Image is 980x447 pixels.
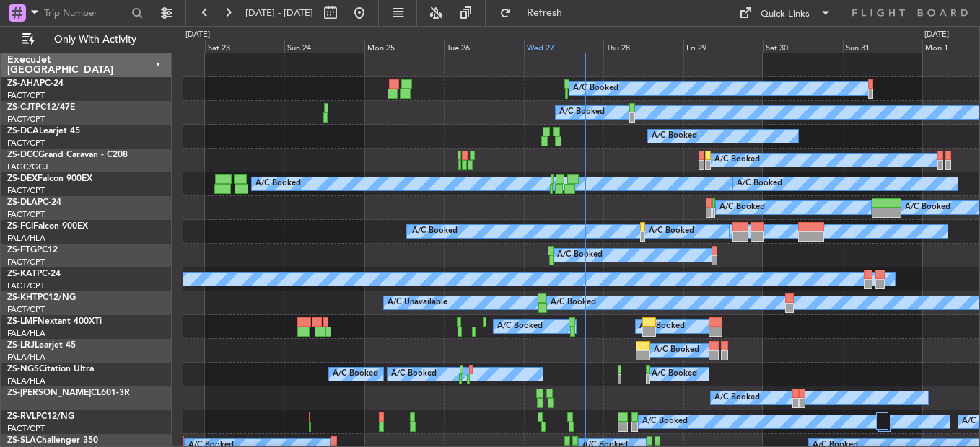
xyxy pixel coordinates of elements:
[763,40,842,53] div: Sat 30
[7,198,61,207] a: ZS-DLAPC-24
[497,316,543,337] div: A/C Booked
[16,28,157,51] button: Only With Activity
[7,389,91,397] span: ZS-[PERSON_NAME]
[7,90,45,101] a: FACT/CPT
[185,29,210,41] div: [DATE]
[205,40,284,53] div: Sat 23
[642,411,688,433] div: A/C Booked
[7,114,45,125] a: FACT/CPT
[7,222,88,231] a: ZS-FCIFalcon 900EX
[7,317,38,326] span: ZS-LMF
[7,352,45,363] a: FALA/HLA
[7,304,45,315] a: FACT/CPT
[652,125,697,147] div: A/C Booked
[7,127,80,136] a: ZS-DCALearjet 45
[843,40,922,53] div: Sun 31
[7,280,45,291] a: FACT/CPT
[649,221,694,242] div: A/C Booked
[7,270,61,278] a: ZS-KATPC-24
[559,102,605,123] div: A/C Booked
[7,412,36,421] span: ZS-RVL
[7,293,38,302] span: ZS-KHT
[7,341,35,350] span: ZS-LRJ
[7,103,35,112] span: ZS-CJT
[7,233,45,244] a: FALA/HLA
[7,412,74,421] a: ZS-RVLPC12/NG
[333,363,378,385] div: A/C Booked
[284,40,364,53] div: Sun 24
[7,328,45,339] a: FALA/HLA
[7,317,102,326] a: ZS-LMFNextant 400XTi
[524,40,603,53] div: Wed 27
[761,7,810,22] div: Quick Links
[7,151,38,159] span: ZS-DCC
[719,197,765,218] div: A/C Booked
[654,340,699,361] div: A/C Booked
[714,149,760,171] div: A/C Booked
[515,8,575,18] span: Refresh
[7,185,45,196] a: FACT/CPT
[7,365,39,373] span: ZS-NGS
[444,40,523,53] div: Tue 26
[364,40,444,53] div: Mon 25
[7,79,64,88] a: ZS-AHAPC-24
[7,246,37,255] span: ZS-FTG
[7,79,40,88] span: ZS-AHA
[652,363,697,385] div: A/C Booked
[7,161,48,172] a: FAGC/GCJ
[7,138,45,149] a: FACT/CPT
[391,363,437,385] div: A/C Booked
[7,341,76,350] a: ZS-LRJLearjet 45
[44,2,127,24] input: Trip Number
[905,197,950,218] div: A/C Booked
[7,209,45,220] a: FACT/CPT
[573,78,618,99] div: A/C Booked
[7,293,76,302] a: ZS-KHTPC12/NG
[7,174,92,183] a: ZS-DEXFalcon 900EX
[7,198,38,207] span: ZS-DLA
[551,292,596,314] div: A/C Booked
[7,222,33,231] span: ZS-FCI
[737,173,782,195] div: A/C Booked
[603,40,683,53] div: Thu 28
[924,29,949,41] div: [DATE]
[639,316,685,337] div: A/C Booked
[38,35,152,45] span: Only With Activity
[7,436,36,445] span: ZS-SLA
[7,103,75,112] a: ZS-CJTPC12/47E
[7,151,128,159] a: ZS-DCCGrand Caravan - C208
[683,40,763,53] div: Fri 29
[493,1,579,25] button: Refresh
[732,1,839,25] button: Quick Links
[7,423,45,434] a: FACT/CPT
[7,257,45,267] a: FACT/CPT
[7,174,38,183] span: ZS-DEX
[245,6,313,19] span: [DATE] - [DATE]
[7,246,58,255] a: ZS-FTGPC12
[7,436,98,445] a: ZS-SLAChallenger 350
[714,387,760,409] div: A/C Booked
[255,173,301,195] div: A/C Booked
[7,376,45,386] a: FALA/HLA
[7,365,94,373] a: ZS-NGSCitation Ultra
[412,221,458,242] div: A/C Booked
[7,270,37,278] span: ZS-KAT
[557,244,603,266] div: A/C Booked
[7,389,130,397] a: ZS-[PERSON_NAME]CL601-3R
[388,292,447,314] div: A/C Unavailable
[7,127,39,136] span: ZS-DCA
